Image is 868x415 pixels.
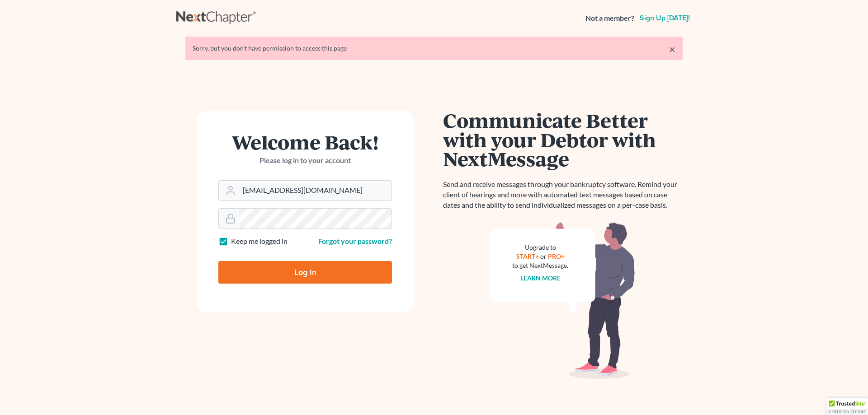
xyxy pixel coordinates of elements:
a: START+ [516,252,539,260]
img: nextmessage_bg-59042aed3d76b12b5cd301f8e5b87938c9018125f34e5fa2b7a6b67550977c72.svg [491,221,635,379]
div: to get NextMessage. [512,261,568,270]
input: Log In [218,261,392,284]
a: Sign up [DATE]! [638,14,692,22]
p: Please log in to your account [218,155,392,166]
p: Send and receive messages through your bankruptcy software. Remind your client of hearings and mo... [443,179,683,210]
div: Upgrade to [512,243,568,252]
a: × [669,44,675,55]
a: PRO+ [548,252,565,260]
label: Keep me logged in [231,236,288,247]
a: Learn more [520,274,561,282]
strong: Not a member? [585,13,634,23]
h1: Welcome Back! [218,132,392,152]
div: Sorry, but you don't have permission to access this page [193,44,675,53]
h1: Communicate Better with your Debtor with NextMessage [443,111,683,168]
div: TrustedSite Certified [826,398,868,415]
input: Email Address [239,181,392,201]
a: Forgot your password? [318,237,392,245]
span: or [540,252,547,260]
